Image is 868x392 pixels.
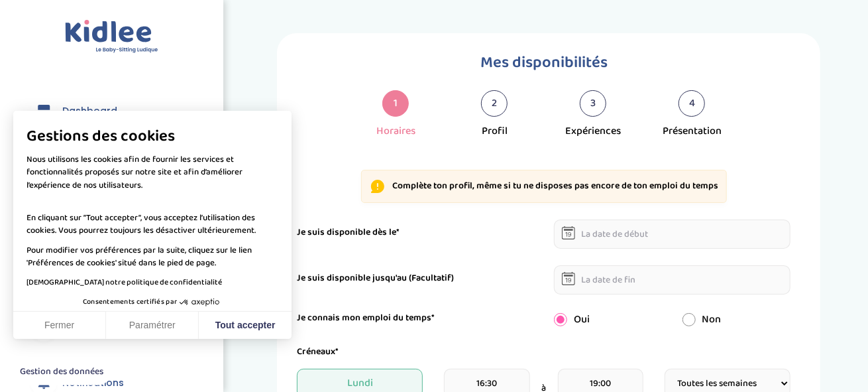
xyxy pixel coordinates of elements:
[180,283,219,322] svg: Axeptio
[481,90,508,117] div: 2
[27,127,278,147] span: Gestions des cookies
[27,244,278,270] p: Pour modifier vos préférences par la suite, cliquez sur le lien 'Préférences de cookies' situé da...
[76,294,229,311] button: Consentements certifiés par
[27,153,278,192] p: Nous utilisons les cookies afin de fournir les services et fonctionnalités proposés sur notre sit...
[20,87,203,135] a: Dashboard
[554,220,791,249] input: La date de début
[297,345,339,359] label: Créneaux*
[199,312,292,340] button: Tout accepter
[27,198,278,237] p: En cliquant sur ”Tout accepter”, vous acceptez l’utilisation des cookies. Vous pourrez toujours l...
[382,90,409,117] div: 1
[297,271,454,285] label: Je suis disponible jusqu'au (Facultatif)
[62,104,117,118] span: Dashboard
[106,312,199,340] button: Paramétrer
[580,90,606,117] div: 3
[297,50,790,76] h1: Mes disponibilités
[678,90,705,117] div: 4
[554,265,791,294] input: La date de fin
[392,180,718,193] p: Complète ton profil, même si tu ne disposes pas encore de ton emploi du temps
[565,123,621,139] div: Expériences
[376,123,415,139] div: Horaires
[482,123,508,139] div: Profil
[13,312,106,340] button: Fermer
[65,20,158,54] img: logo.svg
[663,123,722,139] div: Présentation
[297,311,435,325] label: Je connais mon emploi du temps*
[544,312,673,328] div: Oui
[12,358,111,386] button: Fermer le widget sans consentement
[297,226,400,239] label: Je suis disponible dès le*
[83,298,177,306] span: Consentements certifiés par
[20,366,103,378] span: Gestion des données
[27,276,222,289] a: [DEMOGRAPHIC_DATA] notre politique de confidentialité
[673,312,801,328] div: Non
